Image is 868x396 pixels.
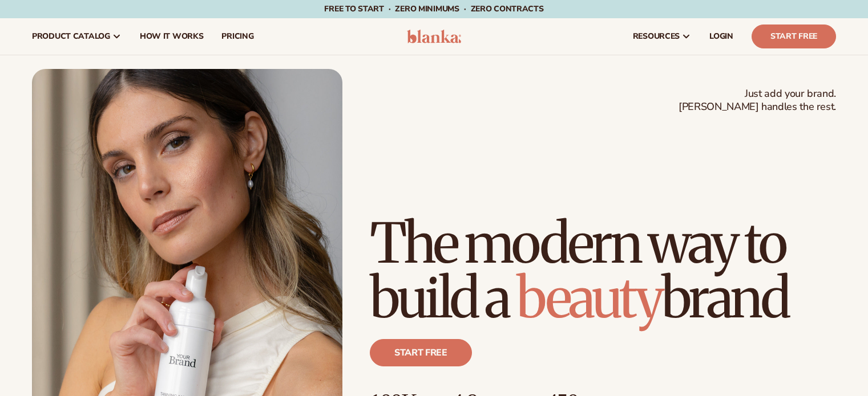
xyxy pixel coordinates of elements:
[709,32,733,41] span: LOGIN
[131,18,213,55] a: How It Works
[212,18,263,55] a: pricing
[624,18,700,55] a: resources
[633,32,680,41] span: resources
[370,339,472,366] a: Start free
[407,30,461,43] img: logo
[370,216,836,325] h1: The modern way to build a brand
[700,18,742,55] a: LOGIN
[679,87,836,114] span: Just add your brand. [PERSON_NAME] handles the rest.
[32,32,110,41] span: product catalog
[752,25,836,48] a: Start Free
[140,32,204,41] span: How It Works
[516,264,661,332] span: beauty
[23,18,131,55] a: product catalog
[221,32,253,41] span: pricing
[324,3,543,14] span: Free to start · ZERO minimums · ZERO contracts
